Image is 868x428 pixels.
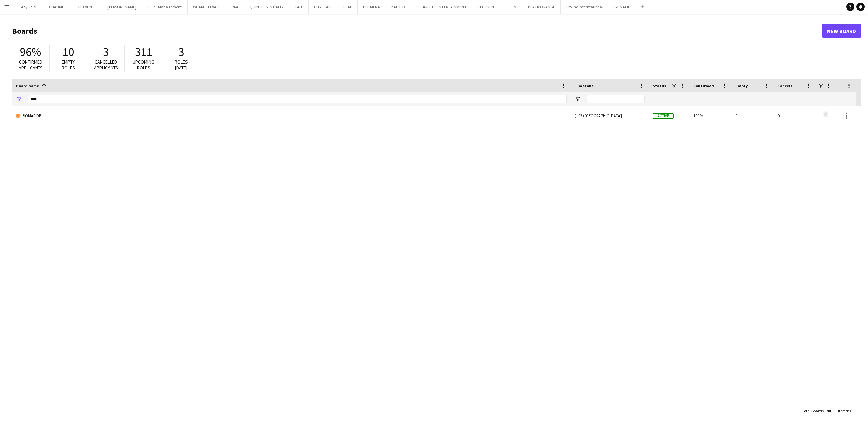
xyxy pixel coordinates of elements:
span: Total Boards [802,408,824,413]
button: TAIT [289,0,309,14]
button: L.I.P.S Management [142,0,188,14]
span: Status [653,83,666,88]
span: Upcoming roles [133,59,154,71]
button: BONAFIDE [609,0,638,14]
button: Open Filter Menu [575,96,581,102]
button: LEAP [338,0,358,14]
span: Cancels [777,83,792,88]
button: KAHOOT [386,0,413,14]
button: ELM [504,0,522,14]
button: GL EVENTS [72,0,102,14]
span: 190 [825,408,831,413]
span: Cancelled applicants [94,59,118,71]
span: 96% [20,44,41,59]
span: Empty roles [62,59,75,71]
span: 1 [849,408,851,413]
span: Roles [DATE] [175,59,188,71]
h1: Boards [12,26,822,36]
div: : [802,404,831,417]
span: Confirmed applicants [19,59,43,71]
a: New Board [822,24,861,38]
div: 100% [689,106,731,125]
button: QUINTESSENTIALLY [244,0,289,14]
button: CITYSCAPE [309,0,338,14]
span: Timezone [575,83,594,88]
div: : [835,404,851,417]
span: 3 [103,44,109,59]
span: Board name [16,83,39,88]
span: Empty [735,83,748,88]
button: SCARLETT ENTERTAINMENT [413,0,472,14]
button: GES/SPIRO [14,0,43,14]
input: Board name Filter Input [28,95,567,103]
span: Active [653,113,674,119]
button: PFL MENA [358,0,386,14]
span: 10 [62,44,74,59]
button: TEC EVENTS [472,0,504,14]
button: [PERSON_NAME] [102,0,142,14]
span: Confirmed [693,83,714,88]
div: 0 [773,106,815,125]
button: Proline Interntational [561,0,609,14]
button: BLACK ORANGE [522,0,561,14]
button: WE ARE ELEVATE [188,0,226,14]
a: BONAFIDE [16,106,567,125]
button: CHAUMET [43,0,72,14]
input: Timezone Filter Input [587,95,645,103]
button: Open Filter Menu [16,96,22,102]
span: Filtered [835,408,848,413]
div: 0 [731,106,773,125]
button: RAA [226,0,244,14]
span: 311 [135,44,152,59]
span: 3 [178,44,184,59]
div: (+03) [GEOGRAPHIC_DATA] [571,106,649,125]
